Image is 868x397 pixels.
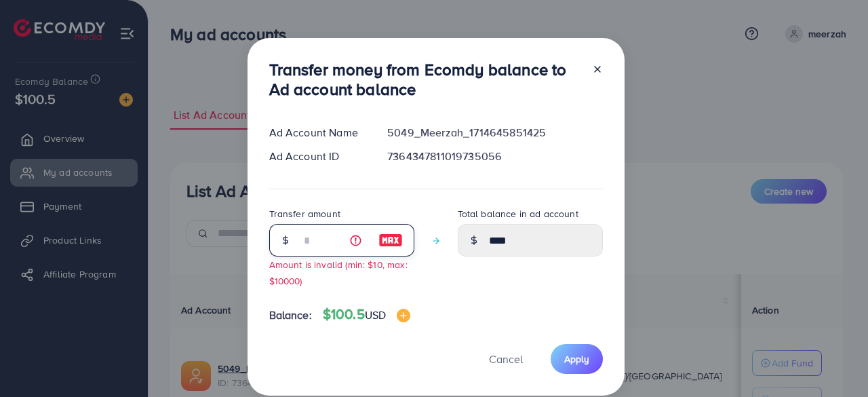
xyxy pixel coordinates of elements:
img: image [378,232,403,248]
h4: $100.5 [323,306,410,323]
div: 5049_Meerzah_1714645851425 [376,125,613,140]
span: Apply [564,352,589,366]
label: Transfer amount [269,207,340,221]
label: Total balance in ad account [458,207,578,221]
img: image [397,309,410,322]
span: USD [365,307,386,322]
button: Apply [551,344,603,373]
div: 7364347811019735056 [376,149,613,164]
span: Cancel [489,352,523,366]
div: Ad Account ID [258,149,377,164]
div: Ad Account Name [258,125,377,140]
small: Amount is invalid (min: $10, max: $10000) [269,258,408,286]
iframe: Chat [810,336,858,387]
button: Cancel [472,344,540,373]
span: Balance: [269,307,312,323]
h3: Transfer money from Ecomdy balance to Ad account balance [269,60,581,99]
